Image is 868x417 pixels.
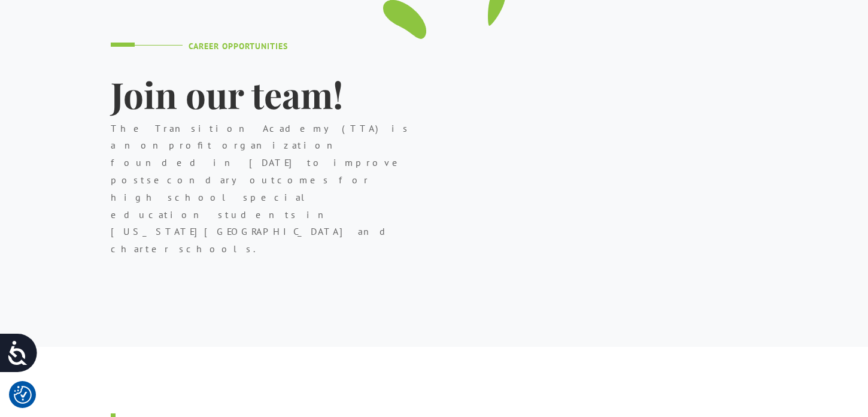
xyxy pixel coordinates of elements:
[14,386,32,404] img: Revisit consent button
[111,120,416,258] p: The Transition Academy (TTA) is a nonprofit organization founded in [DATE] to improve postseconda...
[111,74,416,120] h1: Join our team!
[189,42,416,56] h4: Career Opportunities
[14,386,32,404] button: Cookie Settings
